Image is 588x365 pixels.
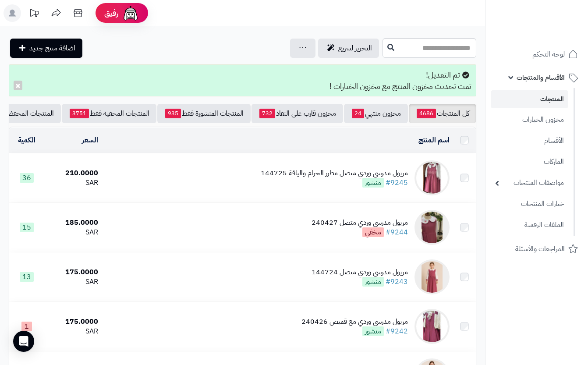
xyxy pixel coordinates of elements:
a: اضافة منتج جديد [10,39,82,58]
a: تحديثات المنصة [23,4,45,24]
a: كل المنتجات4686 [409,104,476,123]
span: منشور [362,326,384,336]
div: SAR [48,326,98,337]
a: #9242 [386,326,408,337]
div: SAR [48,277,98,287]
img: logo-2.png [528,24,580,42]
div: 175.0000 [48,267,98,277]
img: مريول مدرسي وردي متصل 240427 [414,210,450,245]
a: خيارات المنتجات [491,195,568,213]
span: 15 [20,223,34,232]
img: مريول مدرسي وردي متصل 144724 [414,259,450,294]
span: 732 [259,109,275,118]
a: مخزون منتهي24 [344,104,408,123]
a: المنتجات المخفية فقط3751 [62,104,156,123]
div: 185.0000 [48,218,98,228]
span: 1 [21,322,32,331]
div: مريول مدرسي وردي متصل 144724 [312,267,408,277]
a: #9243 [386,276,408,287]
img: ai-face.png [122,4,139,22]
span: 935 [165,109,181,118]
button: × [14,81,22,90]
span: لوحة التحكم [532,48,565,60]
div: Open Intercom Messenger [13,331,34,352]
span: 13 [20,272,34,282]
span: منشور [362,178,384,188]
div: مريول مدرسي وردي متصل 240427 [312,218,408,228]
a: لوحة التحكم [491,44,583,65]
span: 36 [20,173,34,183]
span: منشور [362,277,384,287]
div: مريول مدرسي وردي مع قميص 240426 [301,317,408,327]
div: SAR [48,227,98,237]
div: SAR [48,178,98,188]
a: مخزون قارب على النفاذ732 [251,104,343,123]
a: المنتجات المنشورة فقط935 [157,104,251,123]
a: الكمية [18,135,35,145]
span: 24 [352,109,364,118]
span: 3751 [70,109,89,118]
span: المراجعات والأسئلة [515,243,565,255]
a: مواصفات المنتجات [491,174,568,192]
div: مريول مدرسي وردي متصل مطرز الحزام والياقة 144725 [261,168,408,178]
span: مخفي [362,227,384,237]
div: 175.0000 [48,317,98,327]
span: اضافة منتج جديد [29,43,75,53]
a: اسم المنتج [418,135,450,145]
span: 4686 [417,109,436,118]
a: #9245 [386,177,408,188]
a: الأقسام [491,131,568,150]
a: المنتجات [491,90,568,108]
span: رفيق [104,8,118,18]
a: #9244 [386,227,408,237]
img: مريول مدرسي وردي متصل مطرز الحزام والياقة 144725 [414,160,450,195]
a: المراجعات والأسئلة [491,238,583,259]
a: التحرير لسريع [318,39,379,58]
a: السعر [82,135,98,145]
a: الملفات الرقمية [491,216,568,234]
span: الأقسام والمنتجات [517,71,565,84]
span: التحرير لسريع [338,43,372,53]
div: 210.0000 [48,168,98,178]
div: تم التعديل! تمت تحديث مخزون المنتج مع مخزون الخيارات ! [9,64,476,96]
a: الماركات [491,152,568,171]
img: مريول مدرسي وردي مع قميص 240426 [414,309,450,344]
a: مخزون الخيارات [491,110,568,129]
